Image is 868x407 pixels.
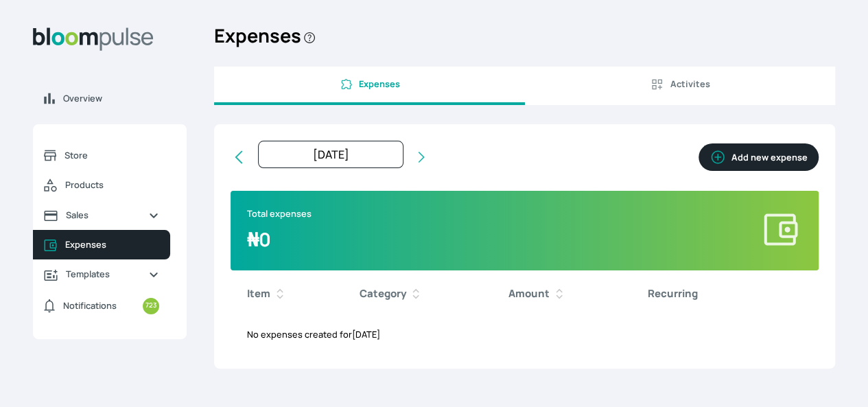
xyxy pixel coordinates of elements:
span: Store [64,149,159,162]
img: Bloom Logo [33,27,154,51]
span: ₦ [247,226,259,252]
span: Activites [670,78,709,91]
b: Item [247,286,270,302]
small: 723 [143,298,159,314]
span: Expenses [65,238,159,251]
a: Templates [33,259,170,289]
span: 0 [247,226,271,252]
button: Add new expense [699,143,819,171]
h2: Expenses [214,16,835,67]
a: Sales [33,200,170,230]
span: Expenses [359,78,400,91]
b: Amount [508,286,550,302]
span: Templates [66,268,137,281]
a: Products [33,170,170,200]
a: Notifications723 [33,290,170,323]
span: Products [65,178,159,191]
b: Recurring [648,286,698,302]
a: Expenses [33,230,170,259]
div: No expenses created for [DATE] [231,317,819,352]
span: Sales [66,209,137,222]
b: Category [359,286,406,302]
span: Overview [63,92,176,105]
aside: Sidebar [33,16,187,391]
a: Overview [33,84,187,113]
p: Total expenses [247,207,312,220]
span: Notifications [63,299,117,312]
a: Store [33,141,170,170]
